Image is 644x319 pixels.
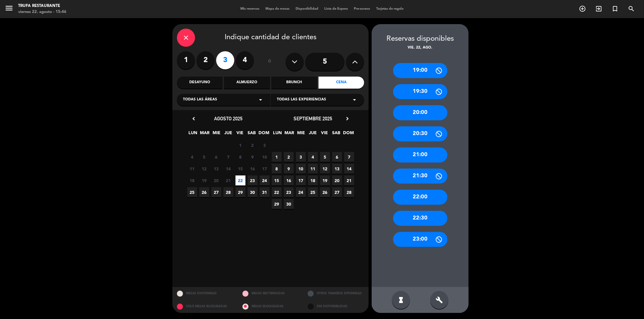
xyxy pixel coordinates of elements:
[296,152,306,162] span: 3
[308,129,318,139] span: JUE
[321,7,351,11] span: Lista de Espera
[187,164,197,174] span: 11
[5,4,14,13] i: menu
[344,175,354,185] span: 21
[235,129,245,139] span: VIE
[236,51,254,69] label: 4
[332,187,342,197] span: 27
[211,187,221,197] span: 27
[224,77,270,89] div: Almuerzo
[272,199,282,209] span: 29
[257,96,264,103] i: arrow_drop_down
[18,3,66,9] div: Trufa Restaurante
[235,152,245,162] span: 8
[320,129,330,139] span: VIE
[260,140,270,150] span: 3
[344,187,354,197] span: 28
[611,5,619,12] i: turned_in_not
[320,187,330,197] span: 26
[351,7,373,11] span: Pre-acceso
[284,164,294,174] span: 9
[212,129,222,139] span: MIE
[303,300,369,313] div: SIN DISPONIBILIDAD
[177,29,364,47] div: Indique cantidad de clientes
[259,129,269,139] span: DOM
[271,77,317,89] div: Brunch
[188,129,198,139] span: LUN
[332,129,341,139] span: SAB
[332,164,342,174] span: 13
[393,169,447,184] div: 21:30
[247,129,257,139] span: SAB
[284,152,294,162] span: 2
[200,129,210,139] span: MAR
[187,152,197,162] span: 4
[223,152,233,162] span: 7
[319,77,364,89] div: Cena
[393,84,447,99] div: 19:30
[248,164,258,174] span: 16
[308,175,318,185] span: 18
[320,152,330,162] span: 5
[272,164,282,174] span: 8
[303,287,369,300] div: OTROS TAMAÑOS DIPONIBLES
[248,187,258,197] span: 30
[284,187,294,197] span: 23
[182,34,190,41] i: close
[296,129,306,139] span: MIE
[296,175,306,185] span: 17
[320,164,330,174] span: 12
[332,152,342,162] span: 6
[272,152,282,162] span: 1
[393,232,447,247] div: 23:00
[235,164,245,174] span: 15
[628,5,635,12] i: search
[372,33,469,45] div: Reservas disponibles
[293,115,332,122] span: septiembre 2025
[199,175,209,185] span: 19
[272,175,282,185] span: 15
[332,175,342,185] span: 20
[308,187,318,197] span: 25
[284,199,294,209] span: 30
[579,5,586,12] i: add_circle_outline
[235,187,245,197] span: 29
[344,152,354,162] span: 7
[172,287,238,300] div: MESAS DISPONIBLES
[248,140,258,150] span: 2
[436,296,443,304] i: build
[248,175,258,185] span: 23
[273,129,283,139] span: LUN
[223,175,233,185] span: 21
[308,164,318,174] span: 11
[293,7,321,11] span: Disponibilidad
[199,152,209,162] span: 5
[344,115,351,122] i: chevron_right
[262,7,293,11] span: Mapa de mesas
[284,175,294,185] span: 16
[187,175,197,185] span: 18
[237,7,262,11] span: Mis reservas
[393,147,447,163] div: 21:00
[187,187,197,197] span: 25
[393,126,447,141] div: 20:30
[260,51,280,72] div: ó
[214,115,242,122] span: agosto 2025
[238,300,303,313] div: MESAS BLOQUEADAS
[372,45,469,51] div: vie. 22, ago.
[284,129,294,139] span: MAR
[199,187,209,197] span: 26
[191,115,197,122] i: chevron_left
[223,187,233,197] span: 28
[393,63,447,78] div: 19:00
[344,164,354,174] span: 14
[172,300,238,313] div: SOLO MESAS BLOQUEADAS
[393,211,447,226] div: 22:30
[177,51,195,69] label: 1
[595,5,602,12] i: exit_to_app
[235,140,245,150] span: 1
[183,97,217,103] span: Todas las áreas
[199,164,209,174] span: 12
[296,187,306,197] span: 24
[248,152,258,162] span: 9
